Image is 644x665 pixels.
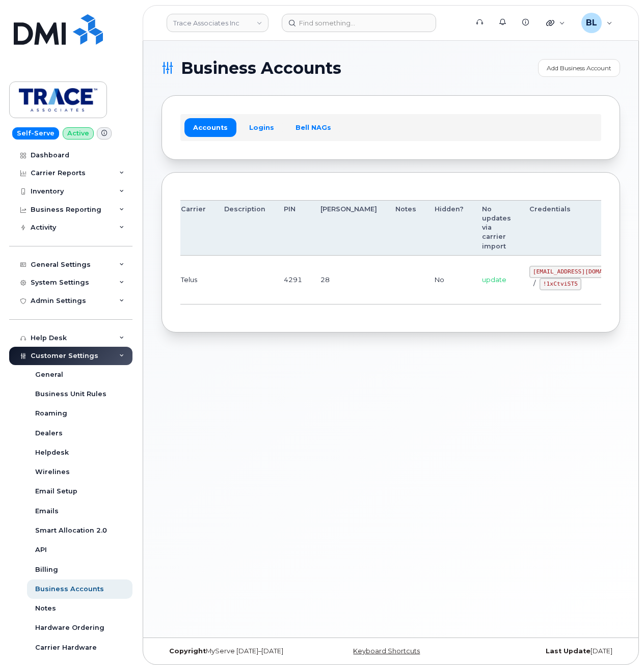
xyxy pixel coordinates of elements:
div: [DATE] [467,647,620,655]
strong: Last Update [546,647,591,655]
td: 28 [311,256,386,304]
th: Description [215,200,275,256]
a: Logins [240,118,283,136]
th: No updates via carrier import [473,200,520,256]
span: Business Accounts [181,61,341,76]
code: [EMAIL_ADDRESS][DOMAIN_NAME] [529,266,634,278]
td: No [425,256,473,304]
th: [PERSON_NAME] [311,200,386,256]
th: Carrier [172,200,215,256]
div: MyServe [DATE]–[DATE] [162,647,314,655]
th: Credentials [520,200,643,256]
th: Hidden? [425,200,473,256]
a: Add Business Account [538,59,620,77]
span: / [533,279,535,287]
a: Keyboard Shortcuts [353,647,420,655]
code: !1xCtviST5 [540,278,581,290]
td: Telus [172,256,215,304]
strong: Copyright [169,647,206,655]
span: update [482,275,506,284]
a: Accounts [184,118,236,136]
th: Notes [386,200,425,256]
th: PIN [275,200,311,256]
td: 4291 [275,256,311,304]
a: Bell NAGs [287,118,340,136]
